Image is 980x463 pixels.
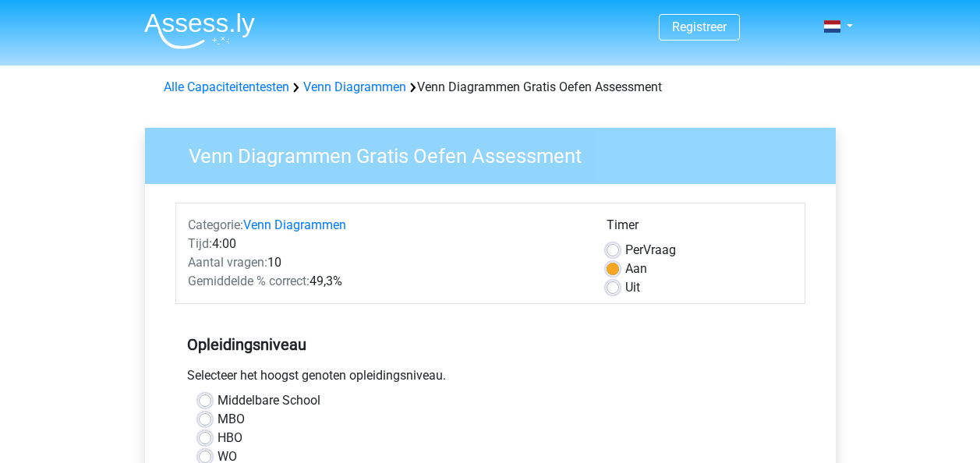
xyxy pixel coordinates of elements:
[188,274,310,288] span: Gemiddelde % correct:
[188,236,212,251] span: Tijd:
[164,80,289,94] a: Alle Capaciteitentesten
[175,366,805,391] div: Selecteer het hoogst genoten opleidingsniveau.
[607,216,793,241] div: Timer
[157,78,823,97] div: Venn Diagrammen Gratis Oefen Assessment
[625,278,640,297] label: Uit
[188,255,267,270] span: Aantal vragen:
[625,242,643,257] span: Per
[170,138,824,168] h3: Venn Diagrammen Gratis Oefen Assessment
[176,235,595,253] div: 4:00
[144,12,255,49] img: Assessly
[176,253,595,272] div: 10
[218,410,245,429] label: MBO
[188,217,243,232] span: Categorie:
[672,19,727,34] a: Registreer
[176,272,595,291] div: 49,3%
[625,260,647,278] label: Aan
[218,429,242,447] label: HBO
[243,217,346,232] a: Venn Diagrammen
[303,80,406,94] a: Venn Diagrammen
[187,329,794,360] h5: Opleidingsniveau
[625,241,676,260] label: Vraag
[218,391,320,410] label: Middelbare School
